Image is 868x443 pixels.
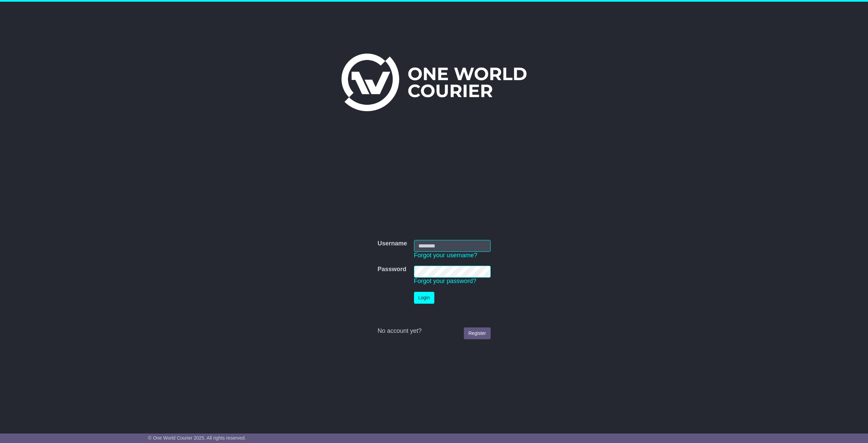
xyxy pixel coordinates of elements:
[377,266,406,273] label: Password
[414,278,476,284] a: Forgot your password?
[414,292,434,304] button: Login
[377,240,407,247] label: Username
[341,54,527,111] img: One World
[464,327,490,339] a: Register
[414,252,477,259] a: Forgot your username?
[148,435,246,441] span: © One World Courier 2025. All rights reserved.
[377,327,490,335] div: No account yet?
